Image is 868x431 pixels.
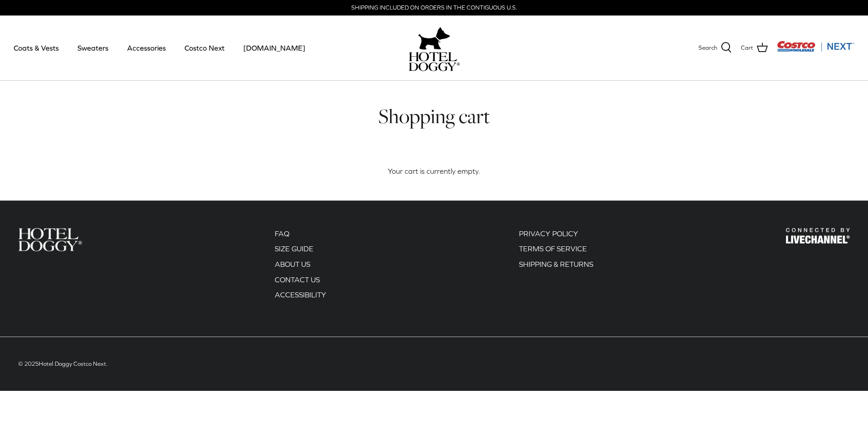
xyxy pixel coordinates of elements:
[777,47,854,53] a: Visit Costco Next
[741,43,753,53] span: Cart
[39,360,106,367] a: Hotel Doggy Costco Next
[275,275,320,284] a: CONTACT US
[5,32,67,63] a: Coats & Vests
[176,32,233,63] a: Costco Next
[510,228,602,305] div: Secondary navigation
[409,52,460,71] img: hoteldoggycom
[519,244,587,253] a: TERMS OF SERVICE
[418,25,450,52] img: hoteldoggy.com
[519,229,578,238] a: PRIVACY POLICY
[699,42,732,54] a: Search
[275,260,310,268] a: ABOUT US
[275,291,326,299] a: ACCESSIBILITY
[18,360,108,367] span: © 2025 .
[699,43,717,53] span: Search
[275,244,313,253] a: SIZE GUIDE
[69,32,117,63] a: Sweaters
[18,228,82,251] img: Hotel Doggy Costco Next
[111,166,758,177] p: Your cart is currently empty.
[275,229,289,238] a: FAQ
[266,228,335,305] div: Secondary navigation
[786,228,850,244] img: Hotel Doggy Costco Next
[111,104,758,129] h1: Shopping cart
[119,32,174,63] a: Accessories
[741,42,768,54] a: Cart
[409,25,460,71] a: hoteldoggy.com hoteldoggycom
[235,32,313,63] a: [DOMAIN_NAME]
[777,41,854,52] img: Costco Next
[519,260,593,268] a: SHIPPING & RETURNS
